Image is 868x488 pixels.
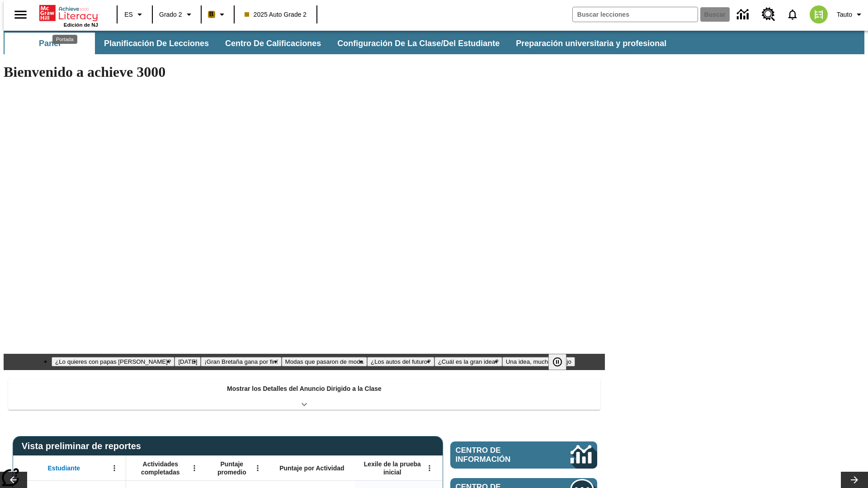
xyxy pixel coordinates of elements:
[245,10,307,19] span: 2025 Auto Grade 2
[7,1,34,28] button: Abrir el menú lateral
[4,64,605,80] h1: Bienvenido a achieve 3000
[548,354,576,370] div: Pausar
[124,10,133,19] span: ES
[204,6,231,23] button: Boost El color de la clase es anaranjado claro. Cambiar el color de la clase.
[22,441,146,451] span: Vista preliminar de reportes
[502,357,575,366] button: Diapositiva 7 Una idea, mucho trabajo
[810,5,828,23] img: avatar image
[509,33,674,54] button: Preparación universitaria y profesional
[837,10,852,19] span: Tauto
[756,2,781,27] a: Centro de recursos, Se abrirá en una pestaña nueva.
[804,3,833,26] button: Escoja un nuevo avatar
[423,461,436,475] button: Abrir menú
[4,33,675,54] div: Subbarra de navegación
[731,2,756,27] a: Centro de información
[131,460,190,476] span: Actividades completadas
[5,33,95,54] button: Panel
[8,379,600,410] div: Mostrar los Detalles del Anuncio Dirigido a la Clase
[359,460,425,476] span: Lexile de la prueba inicial
[188,461,201,475] button: Abrir menú
[175,357,201,366] button: Diapositiva 2 Día del Trabajo
[573,7,698,22] input: Buscar campo
[156,6,198,23] button: Grado: Grado 2, Elige un grado
[833,6,868,23] button: Perfil/Configuración
[39,3,98,28] div: Portada
[97,33,216,54] button: Planificación de lecciones
[227,384,382,394] p: Mostrar los Detalles del Anuncio Dirigido a la Clase
[434,357,502,366] button: Diapositiva 6 ¿Cuál es la gran idea?
[218,33,328,54] button: Centro de calificaciones
[4,31,864,54] div: Subbarra de navegación
[251,461,264,475] button: Abrir menú
[548,354,566,370] button: Pausar
[841,472,868,488] button: Carrusel de lecciones, seguir
[456,446,540,464] span: Centro de información
[52,357,175,366] button: Diapositiva 1 ¿Lo quieres con papas fritas?
[64,22,98,28] span: Edición de NJ
[108,461,121,475] button: Abrir menú
[210,460,254,476] span: Puntaje promedio
[48,464,80,472] span: Estudiante
[367,357,434,366] button: Diapositiva 5 ¿Los autos del futuro?
[52,35,77,44] div: Portada
[450,441,597,469] a: Centro de información
[159,10,182,19] span: Grado 2
[279,464,344,472] span: Puntaje por Actividad
[39,4,98,22] a: Portada
[330,33,507,54] button: Configuración de la clase/del estudiante
[209,9,214,20] span: B
[282,357,367,366] button: Diapositiva 4 Modas que pasaron de moda
[201,357,281,366] button: Diapositiva 3 ¡Gran Bretaña gana por fin!
[120,6,149,23] button: Lenguaje: ES, Selecciona un idioma
[781,3,804,26] a: Notificaciones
